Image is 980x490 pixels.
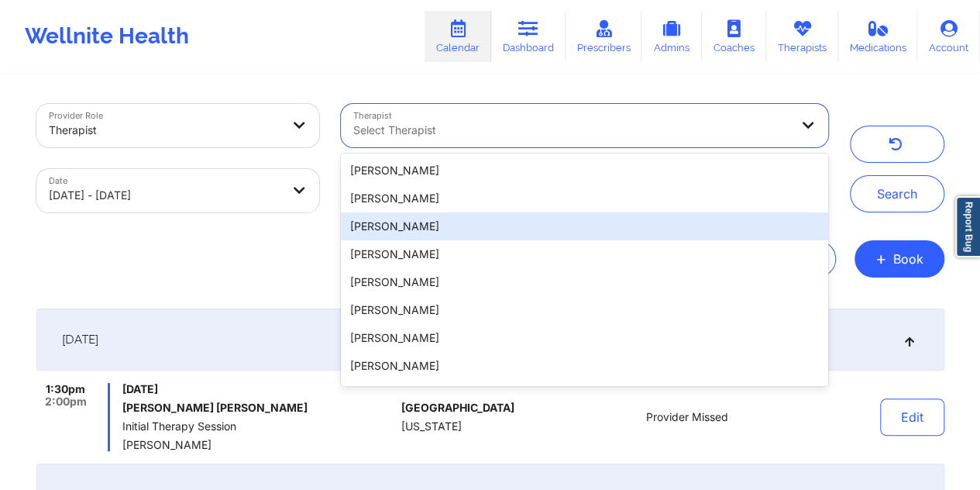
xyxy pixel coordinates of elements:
span: + [875,254,887,263]
button: +Book [854,240,944,278]
span: [GEOGRAPHIC_DATA] [401,402,514,414]
div: [PERSON_NAME] [341,352,827,380]
div: [PERSON_NAME] [341,212,827,240]
button: Search [850,175,944,212]
div: [PERSON_NAME] [341,380,827,408]
a: Admins [641,11,702,62]
span: Initial Therapy Session [122,420,394,433]
div: [PERSON_NAME] [341,324,827,352]
span: Provider Missed [645,411,727,423]
span: 1:30pm [46,383,85,395]
a: Coaches [702,11,766,62]
span: [PERSON_NAME] [122,439,394,451]
div: [PERSON_NAME] [341,185,827,212]
span: [DATE] [62,332,98,347]
div: [PERSON_NAME] [341,240,827,268]
a: Account [917,11,980,62]
div: [PERSON_NAME] [341,296,827,324]
span: 2:00pm [45,395,87,408]
a: Calendar [425,11,491,62]
h6: [PERSON_NAME] [PERSON_NAME] [122,402,394,414]
span: [DATE] [122,383,394,395]
div: [PERSON_NAME] [341,268,827,296]
div: Therapist [49,113,281,147]
a: Medications [838,11,918,62]
a: Therapists [766,11,838,62]
a: Dashboard [491,11,566,62]
a: Prescribers [566,11,642,62]
div: [PERSON_NAME] [341,157,827,185]
button: Edit [880,399,944,436]
a: Report Bug [955,196,980,257]
span: [US_STATE] [401,420,461,433]
div: [DATE] - [DATE] [49,178,281,212]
